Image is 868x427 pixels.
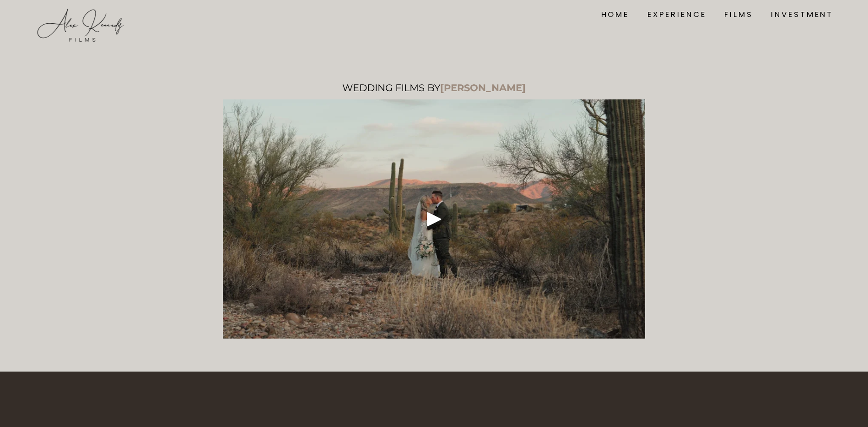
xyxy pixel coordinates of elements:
img: Alex Kennedy Films [35,7,126,44]
a: Alex Kennedy Films [35,7,126,22]
a: EXPERIENCE [647,8,706,21]
div: Play [423,208,445,230]
a: FILMS [724,8,753,21]
p: WEDDING FILMS BY [223,82,646,94]
strong: [PERSON_NAME] [440,82,526,93]
a: INVESTMENT [771,8,833,21]
a: HOME [601,8,629,21]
